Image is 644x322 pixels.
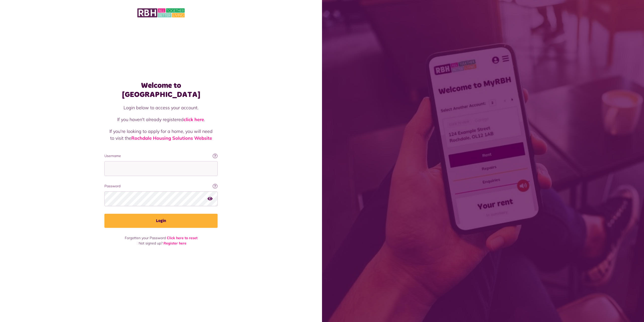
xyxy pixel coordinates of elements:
[109,128,213,141] p: If you're looking to apply for a home, you will need to visit the
[164,241,186,245] a: Register here
[104,214,218,228] button: Login
[104,153,218,159] label: Username
[104,81,218,99] h1: Welcome to [GEOGRAPHIC_DATA]
[131,135,212,141] a: Rochdale Housing Solutions Website
[109,104,213,111] p: Login below to access your account.
[125,236,166,240] span: Forgotten your Password
[109,116,213,123] p: If you haven't already registered .
[139,241,163,245] span: Not signed up?
[104,184,218,189] label: Password
[137,8,185,18] img: MyRBH
[184,117,204,122] a: click here
[167,236,197,240] a: Click here to reset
